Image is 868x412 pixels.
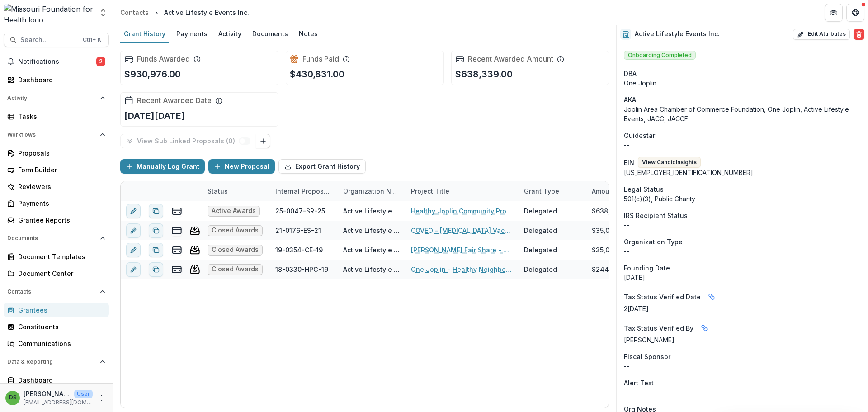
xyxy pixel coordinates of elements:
[624,220,861,230] div: --
[7,95,96,101] span: Activity
[4,196,109,211] a: Payments
[4,109,109,124] a: Tasks
[212,227,259,234] span: Closed Awards
[519,181,586,201] div: Grant Type
[171,206,182,217] button: view-payments
[343,206,400,216] div: Active Lifestyle Events Inc.
[120,25,169,43] a: Grant History
[149,204,163,218] button: Duplicate proposal
[97,4,109,22] button: Open entity switcher
[524,226,557,235] div: Delegated
[270,186,338,196] div: Internal Proposal ID
[624,140,861,150] div: --
[624,104,861,123] p: Joplin Area Chamber of Commerce Foundation, One Joplin, Active Lifestyle Events, JACC, JACCF
[586,186,657,196] div: Amount Requested
[624,131,655,140] span: Guidestar
[202,186,233,196] div: Status
[18,339,102,348] div: Communications
[212,207,256,215] span: Active Awards
[18,182,102,191] div: Reviewers
[825,4,843,22] button: Partners
[249,27,292,40] div: Documents
[524,245,557,255] div: Delegated
[624,361,861,371] div: --
[4,179,109,194] a: Reviewers
[275,245,323,255] div: 19-0354-CE-19
[18,75,102,85] div: Dashboard
[586,181,677,201] div: Amount Requested
[124,109,185,123] p: [DATE][DATE]
[18,199,102,208] div: Payments
[302,55,339,63] h2: Funds Paid
[519,186,565,196] div: Grant Type
[126,223,141,238] button: edit
[343,245,400,255] div: Active Lifestyle Events Inc.
[592,265,631,274] div: $244,512.00
[275,226,321,235] div: 21-0176-ES-21
[117,6,152,19] a: Contacts
[704,289,719,304] button: Linked binding
[624,352,670,361] span: Fiscal Sponsor
[164,8,249,17] div: Active Lifestyle Events Inc.
[635,30,720,38] h2: Active Lifestyle Events Inc.
[624,323,693,333] span: Tax Status Verified By
[295,27,321,40] div: Notes
[137,96,212,105] h2: Recent Awarded Date
[120,8,149,17] div: Contacts
[624,51,696,60] span: Onboarding Completed
[18,322,102,331] div: Constituents
[20,36,77,44] span: Search...
[270,181,338,201] div: Internal Proposal ID
[81,35,103,45] div: Ctrl + K
[406,181,519,201] div: Project Title
[126,262,141,277] button: edit
[624,292,701,302] span: Tax Status Verified Date
[96,57,105,66] span: 2
[624,185,664,194] span: Legal Status
[278,159,366,174] button: Export Grant History
[4,91,109,105] button: Open Activity
[411,265,513,274] a: One Joplin - Healthy Neighborhoods Policy Project
[18,305,102,315] div: Grantees
[18,252,102,261] div: Document Templates
[624,194,861,204] div: 501(c)(3), Public Charity
[592,226,627,235] div: $35,000.00
[624,168,861,177] div: [US_EMPLOYER_IDENTIFICATION_NUMBER]
[126,243,141,257] button: edit
[208,159,275,174] button: New Proposal
[624,158,634,167] p: EIN
[215,27,245,40] div: Activity
[275,206,325,216] div: 25-0047-SR-25
[624,246,861,256] p: --
[4,355,109,369] button: Open Data & Reporting
[624,95,636,104] span: AKA
[124,67,181,81] p: $930,976.00
[18,215,102,225] div: Grantee Reports
[338,181,406,201] div: Organization Name
[24,398,93,407] p: [EMAIL_ADDRESS][DOMAIN_NAME]
[624,237,683,246] span: Organization Type
[338,186,406,196] div: Organization Name
[4,162,109,177] a: Form Builder
[212,246,259,254] span: Closed Awards
[524,265,557,274] div: Delegated
[256,134,270,148] button: Link Grants
[171,264,182,275] button: view-payments
[624,263,670,273] span: Founding Date
[4,72,109,87] a: Dashboard
[18,112,102,121] div: Tasks
[624,78,861,88] div: One Joplin
[624,335,861,345] p: [PERSON_NAME]
[18,269,102,278] div: Document Center
[4,146,109,161] a: Proposals
[4,249,109,264] a: Document Templates
[4,4,93,22] img: Missouri Foundation for Health logo
[624,388,861,397] p: --
[468,55,553,63] h2: Recent Awarded Amount
[411,245,513,255] a: [PERSON_NAME] Fair Share - One Joplin
[592,245,627,255] div: $35,000.00
[411,206,513,216] a: Healthy Joplin Community Project
[697,321,712,335] button: Linked binding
